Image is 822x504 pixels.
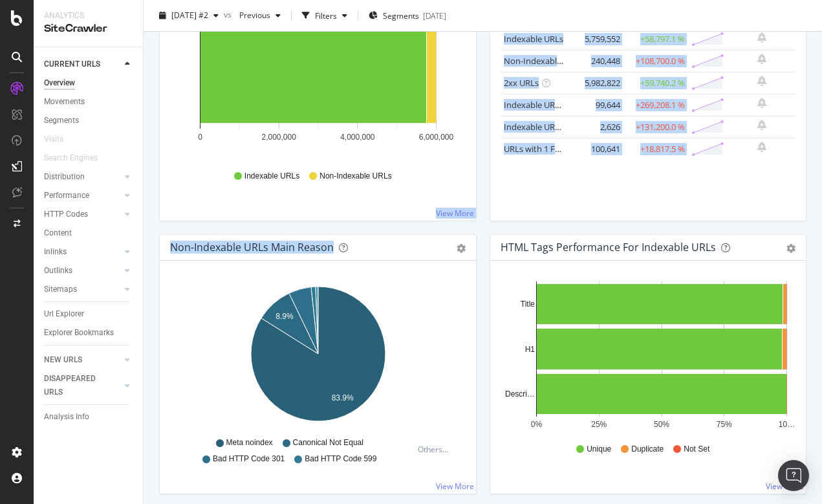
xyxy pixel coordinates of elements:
[363,5,451,26] button: Segments[DATE]
[572,94,623,116] td: 99,644
[44,133,76,146] a: Visits
[757,76,766,86] div: bell-plus
[154,5,224,26] button: [DATE] #2
[623,116,688,138] td: +131,200.0 %
[623,138,688,160] td: +18,817.5 %
[436,208,474,219] a: View More
[44,372,109,399] div: DISAPPEARED URLS
[44,95,85,109] div: Movements
[319,171,391,182] span: Non-Indexable URLs
[305,454,376,465] span: Bad HTTP Code 599
[44,264,72,278] div: Outlinks
[778,460,809,491] div: Open Intercom Messenger
[44,245,121,259] a: Inlinks
[504,143,599,155] a: URLs with 1 Follow Inlink
[44,208,121,221] a: HTTP Codes
[572,72,623,94] td: 5,982,822
[44,353,82,367] div: NEW URLS
[591,420,607,429] text: 25%
[504,33,563,45] a: Indexable URLs
[224,8,234,19] span: vs
[757,54,766,64] div: bell-plus
[418,444,454,455] div: Others...
[44,76,134,90] a: Overview
[757,142,766,152] div: bell-plus
[261,133,296,142] text: 2,000,000
[170,8,466,159] svg: A chart.
[293,437,363,448] span: Canonical Not Equal
[631,444,664,455] span: Duplicate
[786,244,795,253] div: gear
[457,244,466,253] div: gear
[315,10,337,21] div: Filters
[44,76,75,90] div: Overview
[716,420,731,429] text: 75%
[504,77,539,89] a: 2xx URLs
[653,420,669,429] text: 50%
[297,5,352,26] button: Filters
[44,189,121,203] a: Performance
[504,121,645,133] a: Indexable URLs with Bad Description
[572,138,623,160] td: 100,641
[501,281,796,432] svg: A chart.
[520,300,535,309] text: Title
[44,151,111,165] a: Search Engines
[44,372,121,399] a: DISAPPEARED URLS
[383,10,419,21] span: Segments
[504,99,612,111] a: Indexable URLs with Bad H1
[234,5,286,26] button: Previous
[44,133,63,146] div: Visits
[171,10,208,21] span: 2025 Sep. 25th #2
[44,307,134,321] a: Url Explorer
[332,393,354,402] text: 83.9%
[44,189,89,203] div: Performance
[44,264,121,278] a: Outlinks
[234,10,270,21] span: Previous
[276,312,294,321] text: 8.9%
[530,420,542,429] text: 0%
[501,241,716,254] div: HTML Tags Performance for Indexable URLs
[44,245,67,259] div: Inlinks
[44,307,84,321] div: Url Explorer
[757,98,766,108] div: bell-plus
[44,226,72,240] div: Content
[44,208,88,221] div: HTTP Codes
[44,410,89,424] div: Analysis Info
[44,226,134,240] a: Content
[504,389,534,399] text: Descri…
[419,133,454,142] text: 6,000,000
[44,283,121,296] a: Sitemaps
[44,58,121,71] a: CURRENT URLS
[423,10,446,21] div: [DATE]
[436,481,474,492] a: View More
[44,21,133,36] div: SiteCrawler
[587,444,611,455] span: Unique
[44,95,134,109] a: Movements
[44,410,134,424] a: Analysis Info
[766,481,804,492] a: View More
[44,170,121,184] a: Distribution
[44,114,134,127] a: Segments
[757,32,766,43] div: bell-plus
[44,58,100,71] div: CURRENT URLS
[623,94,688,116] td: +269,208.1 %
[525,345,535,354] text: H1
[572,116,623,138] td: 2,626
[684,444,709,455] span: Not Set
[44,326,134,340] a: Explorer Bookmarks
[504,55,583,67] a: Non-Indexable URLs
[44,114,79,127] div: Segments
[213,454,285,465] span: Bad HTTP Code 301
[44,353,121,367] a: NEW URLS
[44,170,85,184] div: Distribution
[170,241,334,254] div: Non-Indexable URLs Main Reason
[170,281,466,432] svg: A chart.
[226,437,273,448] span: Meta noindex
[198,133,202,142] text: 0
[244,171,299,182] span: Indexable URLs
[572,28,623,50] td: 5,759,552
[623,72,688,94] td: +59,740.2 %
